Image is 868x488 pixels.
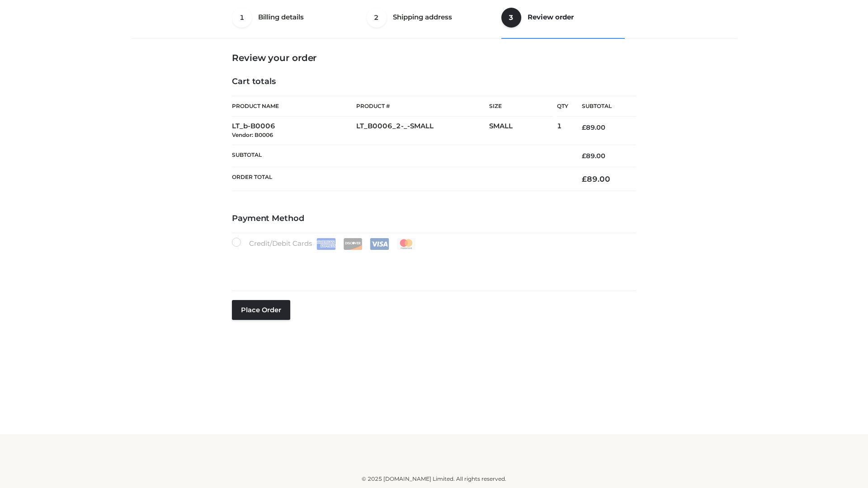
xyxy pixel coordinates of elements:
bdi: 89.00 [582,152,605,160]
img: Discover [343,238,363,250]
div: © 2025 [DOMAIN_NAME] Limited. All rights reserved. [134,474,734,483]
th: Product Name [232,96,356,117]
img: Amex [316,238,336,250]
h4: Payment Method [232,214,636,224]
th: Order Total [232,167,568,191]
th: Qty [557,96,568,117]
span: £ [582,174,587,183]
small: Vendor: B0006 [232,131,273,138]
span: £ [582,123,586,131]
bdi: 89.00 [582,123,605,131]
td: LT_b-B0006 [232,117,356,145]
img: Visa [370,238,389,250]
h4: Cart totals [232,77,636,87]
button: Place order [232,300,290,320]
iframe: Secure payment input frame [230,248,634,281]
span: £ [582,152,586,160]
th: Subtotal [232,145,568,167]
td: LT_B0006_2-_-SMALL [356,117,489,145]
label: Credit/Debit Cards [232,238,417,250]
bdi: 89.00 [582,174,610,183]
td: 1 [557,117,568,145]
td: SMALL [489,117,557,145]
th: Subtotal [568,96,636,117]
th: Size [489,96,552,117]
img: Mastercard [396,238,416,250]
th: Product # [356,96,489,117]
h3: Review your order [232,52,636,63]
